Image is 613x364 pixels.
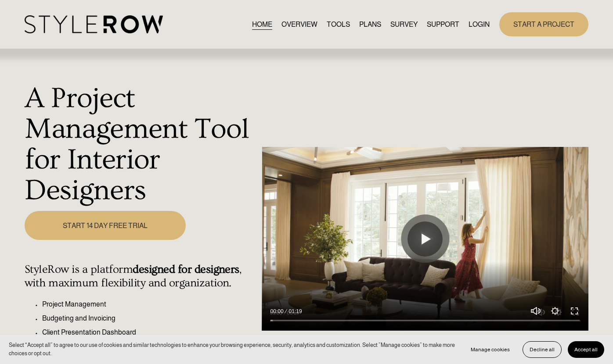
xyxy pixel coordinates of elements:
span: Accept all [574,346,598,353]
p: Select “Accept all” to agree to our use of cookies and similar technologies to enhance your brows... [9,341,455,358]
div: Current time [270,307,286,316]
a: TOOLS [327,18,350,30]
a: START A PROJECT [499,12,588,36]
span: Decline all [530,346,555,353]
a: SURVEY [390,18,418,30]
p: Client Presentation Dashboard [42,327,257,338]
strong: designed for designers [133,263,239,276]
button: Manage cookies [464,341,516,358]
span: Manage cookies [471,346,510,353]
a: OVERVIEW [281,18,317,30]
div: Duration [286,307,304,316]
a: folder dropdown [427,18,459,30]
a: LOGIN [469,18,490,30]
p: Project Management [42,299,257,310]
button: Decline all [523,341,562,358]
p: Budgeting and Invoicing [42,313,257,324]
a: HOME [252,18,272,30]
h1: A Project Management Tool for Interior Designers [25,83,257,206]
span: SUPPORT [427,19,459,30]
img: StyleRow [25,15,163,33]
button: Accept all [568,341,604,358]
input: Seek [270,318,580,324]
h4: StyleRow is a platform , with maximum flexibility and organization. [25,263,257,289]
a: START 14 DAY FREE TRIAL [25,211,186,240]
button: Play [407,221,443,257]
a: PLANS [359,18,381,30]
